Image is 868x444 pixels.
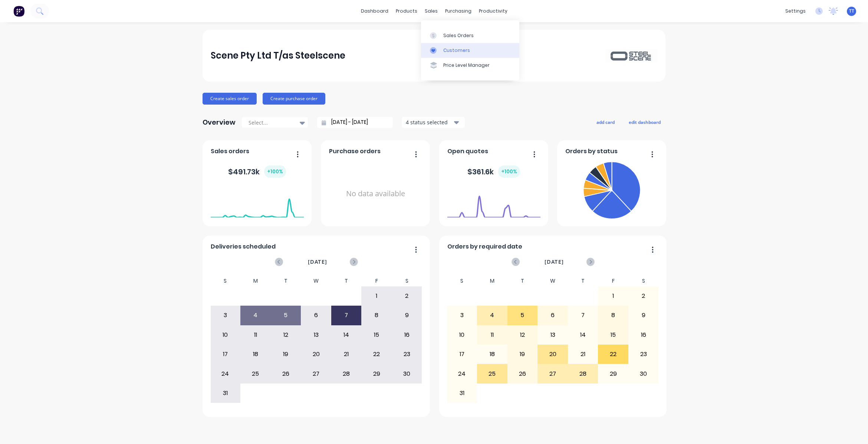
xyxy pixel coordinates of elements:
[362,345,391,364] div: 22
[447,364,477,383] div: 24
[271,276,301,286] div: T
[508,345,537,364] div: 19
[329,159,422,229] div: No data available
[211,364,240,383] div: 24
[598,345,628,364] div: 22
[241,306,270,325] div: 4
[508,306,537,325] div: 5
[406,118,453,126] div: 4 status selected
[362,326,391,344] div: 15
[421,6,441,17] div: sales
[508,326,537,344] div: 12
[211,326,240,344] div: 10
[263,93,325,105] button: Create purchase order
[203,115,236,130] div: Overview
[568,345,598,364] div: 21
[447,242,522,251] span: Orders by required date
[362,306,391,325] div: 8
[447,345,477,364] div: 17
[211,306,240,325] div: 3
[477,306,507,325] div: 4
[392,276,422,286] div: S
[421,28,519,43] a: Sales Orders
[211,384,240,402] div: 31
[598,364,628,383] div: 29
[361,276,392,286] div: F
[392,306,422,325] div: 9
[538,306,568,325] div: 6
[545,258,564,266] span: [DATE]
[301,306,331,325] div: 6
[568,276,598,286] div: T
[392,364,422,383] div: 30
[565,147,618,156] span: Orders by status
[392,6,421,17] div: products
[592,117,619,127] button: add card
[624,117,665,127] button: edit dashboard
[421,58,519,73] a: Price Level Manager
[402,117,465,128] button: 4 status selected
[332,306,361,325] div: 7
[301,326,331,344] div: 13
[849,8,854,14] span: TT
[211,242,276,251] span: Deliveries scheduled
[332,326,361,344] div: 14
[568,364,598,383] div: 28
[332,345,361,364] div: 21
[228,165,286,178] div: $ 491.73k
[211,48,345,63] div: Scene Pty Ltd T/as Steelscene
[308,258,327,266] span: [DATE]
[301,276,331,286] div: W
[241,364,270,383] div: 25
[538,326,568,344] div: 13
[477,276,507,286] div: M
[331,276,362,286] div: T
[598,276,628,286] div: F
[629,345,658,364] div: 23
[629,326,658,344] div: 16
[13,6,24,17] img: Factory
[271,326,301,344] div: 12
[443,62,490,69] div: Price Level Manager
[477,364,507,383] div: 25
[447,276,477,286] div: S
[447,147,488,156] span: Open quotes
[538,364,568,383] div: 27
[537,276,568,286] div: W
[332,364,361,383] div: 28
[241,326,270,344] div: 11
[477,326,507,344] div: 11
[629,306,658,325] div: 9
[629,287,658,305] div: 2
[605,49,657,62] img: Scene Pty Ltd T/as Steelscene
[629,364,658,383] div: 30
[598,306,628,325] div: 8
[211,345,240,364] div: 17
[271,364,301,383] div: 26
[538,345,568,364] div: 20
[447,384,477,402] div: 31
[392,345,422,364] div: 23
[477,345,507,364] div: 18
[498,165,520,178] div: + 100 %
[271,306,301,325] div: 5
[264,165,286,178] div: + 100 %
[447,326,477,344] div: 10
[240,276,271,286] div: M
[357,6,392,17] a: dashboard
[301,364,331,383] div: 27
[362,364,391,383] div: 29
[421,43,519,58] a: Customers
[443,47,470,54] div: Customers
[241,345,270,364] div: 18
[329,147,381,156] span: Purchase orders
[443,32,474,39] div: Sales Orders
[210,276,241,286] div: S
[628,276,659,286] div: S
[447,306,477,325] div: 3
[441,6,475,17] div: purchasing
[203,93,257,105] button: Create sales order
[271,345,301,364] div: 19
[211,147,249,156] span: Sales orders
[467,165,520,178] div: $ 361.6k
